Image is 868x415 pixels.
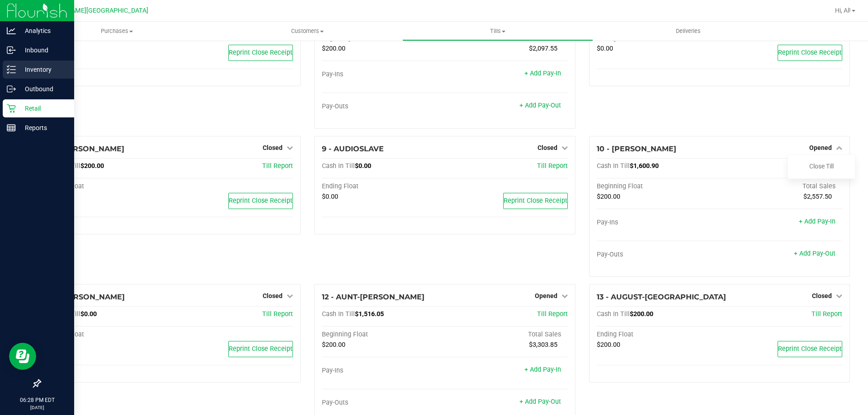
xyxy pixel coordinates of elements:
[597,182,720,191] div: Beginning Float
[811,310,842,318] a: Till Report
[835,7,851,14] span: Hi, Al!
[80,310,97,318] span: $0.00
[212,27,402,35] span: Customers
[22,22,212,41] a: Purchases
[504,197,567,205] span: Reprint Close Receipt
[524,70,561,77] a: + Add Pay-In
[630,162,659,170] span: $1,600.90
[778,49,842,56] span: Reprint Close Receipt
[597,145,676,153] span: 10 - [PERSON_NAME]
[597,331,720,339] div: Ending Float
[597,193,620,201] span: $200.00
[322,162,355,170] span: Cash In Till
[212,22,402,41] a: Customers
[519,398,561,406] a: + Add Pay-Out
[524,366,561,373] a: + Add Pay-In
[445,331,568,339] div: Total Sales
[322,399,445,407] div: Pay-Outs
[7,46,16,55] inline-svg: Inbound
[809,144,832,151] span: Opened
[47,293,125,301] span: 11 - [PERSON_NAME]
[16,103,70,114] p: Retail
[37,7,148,14] span: [PERSON_NAME][GEOGRAPHIC_DATA]
[47,182,170,191] div: Ending Float
[16,25,70,36] p: Analytics
[593,22,783,41] a: Deliveries
[16,122,70,133] p: Reports
[355,310,384,318] span: $1,516.05
[47,331,170,339] div: Ending Float
[597,251,720,259] div: Pay-Outs
[597,310,630,318] span: Cash In Till
[322,103,445,111] div: Pay-Outs
[322,45,345,52] span: $200.00
[630,310,653,318] span: $200.00
[7,26,16,35] inline-svg: Analytics
[16,64,70,75] p: Inventory
[322,367,445,375] div: Pay-Ins
[322,182,445,191] div: Ending Float
[263,292,283,299] span: Closed
[597,162,630,170] span: Cash In Till
[538,144,557,151] span: Closed
[355,162,371,170] span: $0.00
[778,341,842,357] button: Reprint Close Receipt
[229,345,292,353] span: Reprint Close Receipt
[503,193,568,209] button: Reprint Close Receipt
[529,341,557,349] span: $3,303.85
[597,219,720,227] div: Pay-Ins
[403,27,592,35] span: Tills
[262,162,293,170] a: Till Report
[799,218,835,225] a: + Add Pay-In
[597,45,613,52] span: $0.00
[778,345,842,353] span: Reprint Close Receipt
[519,102,561,109] a: + Add Pay-Out
[809,163,834,170] a: Close Till
[16,84,70,94] p: Outbound
[322,193,338,201] span: $0.00
[537,310,568,318] a: Till Report
[80,162,104,170] span: $200.00
[7,65,16,74] inline-svg: Inventory
[794,250,835,257] a: + Add Pay-Out
[228,45,293,61] button: Reprint Close Receipt
[7,84,16,93] inline-svg: Outbound
[322,293,425,301] span: 12 - AUNT-[PERSON_NAME]
[597,341,620,349] span: $200.00
[402,22,593,41] a: Tills
[529,45,557,52] span: $2,097.55
[597,293,726,301] span: 13 - AUGUST-[GEOGRAPHIC_DATA]
[229,49,292,56] span: Reprint Close Receipt
[537,162,568,170] a: Till Report
[262,310,293,318] a: Till Report
[535,292,557,299] span: Opened
[322,70,445,79] div: Pay-Ins
[229,197,292,205] span: Reprint Close Receipt
[47,145,124,153] span: 8 - [PERSON_NAME]
[16,45,70,56] p: Inbound
[812,292,832,299] span: Closed
[9,343,36,370] iframe: Resource center
[7,123,16,132] inline-svg: Reports
[719,182,842,191] div: Total Sales
[4,404,70,411] p: [DATE]
[22,27,212,35] span: Purchases
[228,193,293,209] button: Reprint Close Receipt
[803,193,832,201] span: $2,557.50
[7,104,16,113] inline-svg: Retail
[322,310,355,318] span: Cash In Till
[322,341,345,349] span: $200.00
[322,331,445,339] div: Beginning Float
[228,341,293,357] button: Reprint Close Receipt
[322,145,384,153] span: 9 - AUDIOSLAVE
[263,144,283,151] span: Closed
[664,27,713,35] span: Deliveries
[4,396,70,404] p: 06:28 PM EDT
[778,45,842,61] button: Reprint Close Receipt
